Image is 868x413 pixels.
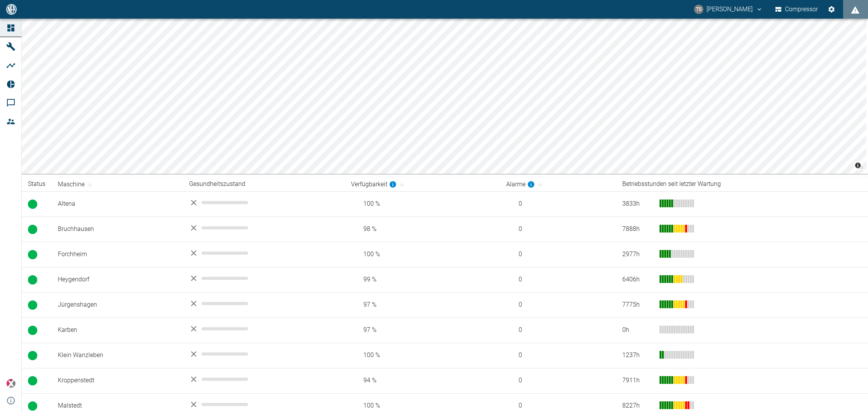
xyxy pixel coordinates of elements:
td: Altena [52,191,183,217]
span: Betrieb [28,200,37,209]
span: 100 % [351,200,493,208]
div: No data [189,324,339,333]
span: Betrieb [28,351,37,360]
span: Maschine [58,180,95,189]
div: 1237 h [622,351,653,360]
span: 97 % [351,326,493,335]
button: Compressor [774,2,820,16]
div: No data [189,299,339,308]
span: Betrieb [28,401,37,411]
span: 0 [506,351,610,360]
td: Klein Wanzleben [52,343,183,368]
button: Einstellungen [825,2,838,16]
td: Kroppenstedt [52,368,183,393]
div: 2977 h [622,250,653,259]
span: 99 % [351,275,493,284]
div: No data [189,400,339,409]
div: 6406 h [622,275,653,284]
span: 97 % [351,300,493,309]
span: Betrieb [28,376,37,385]
div: 7911 h [622,376,653,385]
div: No data [189,349,339,359]
span: Betrieb [28,326,37,335]
td: Jürgenshagen [52,292,183,318]
div: No data [189,248,339,258]
span: Betrieb [28,225,37,234]
div: 7888 h [622,225,653,234]
div: berechnet für die letzten 7 Tage [506,180,535,189]
div: TS [694,5,703,14]
th: Betriebsstunden seit letzter Wartung [616,177,868,191]
span: 0 [506,300,610,309]
span: Betrieb [28,300,37,310]
span: 100 % [351,250,493,259]
span: 94 % [351,376,493,385]
canvas: Map [22,19,866,174]
span: 0 [506,376,610,385]
span: 0 [506,401,610,410]
span: 0 [506,250,610,259]
span: 0 [506,225,610,234]
span: Betrieb [28,250,37,259]
div: 7775 h [622,300,653,309]
div: No data [189,375,339,384]
div: berechnet für die letzten 7 Tage [351,180,397,189]
div: 3833 h [622,200,653,208]
td: Bruchhausen [52,217,183,242]
button: timo.streitbuerger@arcanum-energy.de [693,2,764,16]
div: No data [189,274,339,283]
div: No data [189,223,339,233]
span: 100 % [351,351,493,360]
span: 98 % [351,225,493,234]
td: Karben [52,318,183,343]
th: Status [22,177,52,191]
span: 0 [506,326,610,335]
td: Forchheim [52,242,183,267]
th: Gesundheitszustand [183,177,345,191]
div: 0 h [622,326,653,335]
div: No data [189,198,339,207]
img: Xplore Logo [6,379,16,388]
span: Betrieb [28,275,37,285]
div: 8227 h [622,401,653,410]
span: 0 [506,200,610,208]
td: Heygendorf [52,267,183,292]
span: 100 % [351,401,493,410]
span: 0 [506,275,610,284]
img: logo [5,4,17,14]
